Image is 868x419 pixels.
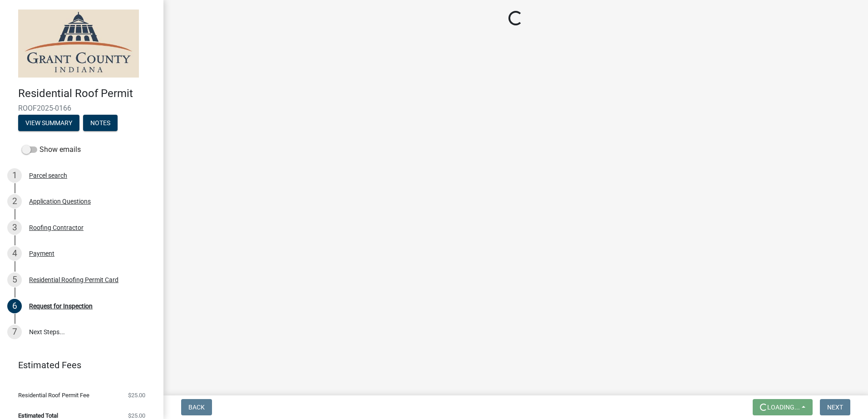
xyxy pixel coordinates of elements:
h4: Residential Roof Permit [18,87,156,100]
button: Back [181,399,212,415]
span: $25.00 [128,413,145,419]
div: 3 [7,220,22,235]
div: 6 [7,299,22,313]
div: 4 [7,246,22,261]
div: Request for Inspection [29,303,93,309]
div: 2 [7,194,22,209]
span: $25.00 [128,392,145,398]
div: Payment [29,250,54,257]
a: Estimated Fees [7,356,149,374]
span: ROOF2025-0166 [18,104,145,112]
span: Estimated Total [18,413,58,419]
span: Residential Roof Permit Fee [18,392,89,398]
div: 7 [7,325,22,339]
span: Next [827,404,843,411]
div: Application Questions [29,198,91,205]
div: 5 [7,273,22,287]
button: Next [820,399,850,415]
div: Residential Roofing Permit Card [29,277,118,283]
span: Back [188,404,205,411]
wm-modal-confirm: Summary [18,120,79,127]
wm-modal-confirm: Notes [83,120,118,127]
button: Loading... [753,399,813,415]
img: Grant County, Indiana [18,10,139,78]
span: Loading... [767,404,800,411]
div: Parcel search [29,172,67,179]
div: Roofing Contractor [29,224,84,231]
button: Notes [83,115,118,131]
label: Show emails [22,144,81,155]
div: 1 [7,168,22,183]
button: View Summary [18,115,79,131]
